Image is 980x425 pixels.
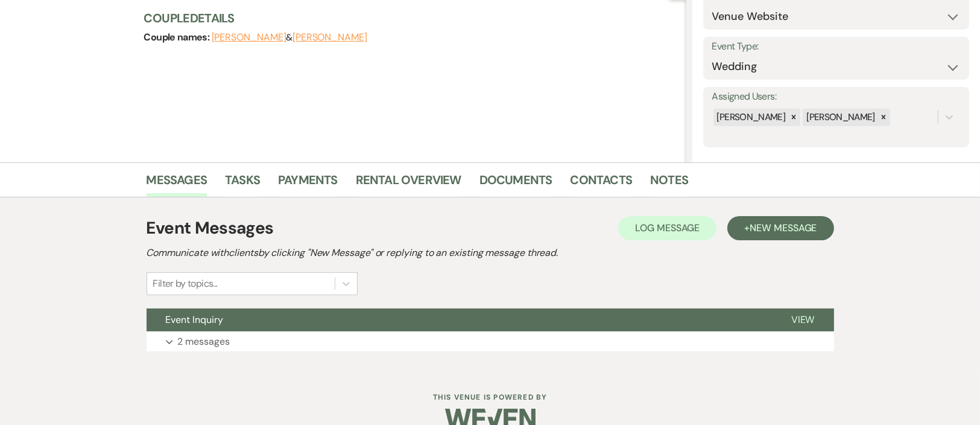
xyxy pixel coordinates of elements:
[144,10,674,27] h3: Couple Details
[147,331,834,352] button: 2 messages
[712,88,961,106] label: Assigned Users:
[225,170,260,197] a: Tasks
[292,33,367,42] button: [PERSON_NAME]
[803,109,877,126] div: [PERSON_NAME]
[166,313,224,326] span: Event Inquiry
[212,31,367,43] span: &
[712,38,961,56] label: Event Type:
[278,170,338,197] a: Payments
[791,313,815,326] span: View
[212,33,286,42] button: [PERSON_NAME]
[713,109,788,126] div: [PERSON_NAME]
[147,246,834,260] h2: Communicate with clients by clicking "New Message" or replying to an existing message thread.
[147,170,207,197] a: Messages
[178,334,230,350] p: 2 messages
[147,308,772,331] button: Event Inquiry
[144,31,212,43] span: Couple names:
[153,276,218,291] div: Filter by topics...
[147,216,274,241] h1: Event Messages
[356,170,461,197] a: Rental Overview
[571,170,633,197] a: Contacts
[750,222,817,234] span: New Message
[618,216,716,240] button: Log Message
[772,308,834,331] button: View
[635,222,700,234] span: Log Message
[479,170,552,197] a: Documents
[727,216,833,240] button: +New Message
[650,170,688,197] a: Notes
